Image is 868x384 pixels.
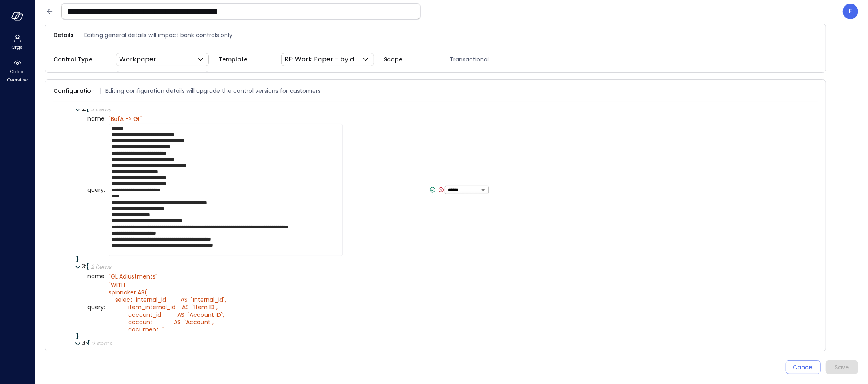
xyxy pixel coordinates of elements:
div: Eleanor Yehudai [843,4,858,19]
span: : [85,105,86,113]
span: Editing configuration details will upgrade the control versions for customers [105,86,321,95]
span: Editing general details will impact bank controls only [84,31,232,39]
span: ... [159,325,162,334]
span: Details [53,31,74,39]
span: : [85,262,86,270]
span: : [105,114,106,123]
span: query [87,304,106,310]
span: : [104,303,105,311]
div: } [76,256,812,262]
p: Workpaper [119,55,156,64]
div: Global Overview [2,57,33,85]
p: E [849,7,853,16]
span: : [105,272,106,280]
div: " " [109,281,226,333]
span: query [87,187,106,193]
span: { [86,105,89,113]
div: 2 items [92,341,112,347]
div: } [76,333,812,339]
span: { [86,262,89,270]
div: 2 items [91,106,111,112]
div: " BofA -> GL" [109,115,142,123]
div: " GL Adjustments" [109,273,157,280]
span: Configuration [53,86,95,95]
span: Scope [384,55,437,64]
span: 4 [82,339,87,347]
span: name [87,116,106,122]
div: Cancel [793,362,814,373]
span: Orgs [12,43,23,51]
div: Orgs [2,33,33,52]
span: Template [219,55,271,64]
span: : [104,186,105,194]
button: Cancel [786,360,821,374]
span: { [87,339,90,347]
span: WITH spinnaker AS( select internal_id AS `Internal_id`, item_internal_id AS `Item ID`, account_id... [109,281,226,334]
span: : [86,339,87,347]
p: RE: Work Paper - by days [284,55,361,64]
span: Transactional [446,55,549,64]
div: 2 items [91,264,111,270]
span: Control Type [53,55,106,64]
span: 3 [82,262,86,270]
span: name [87,273,106,279]
span: 2 [82,105,86,113]
span: Global Overview [5,68,30,84]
